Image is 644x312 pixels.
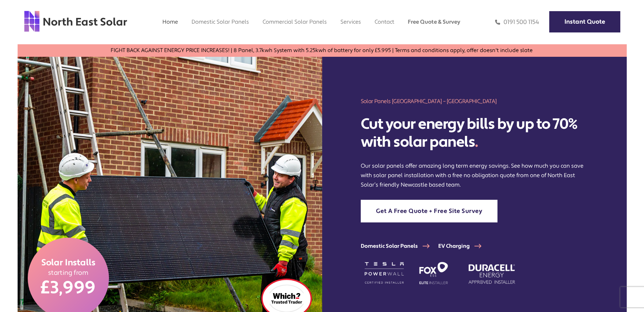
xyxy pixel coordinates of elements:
[475,133,478,151] span: .
[41,277,96,299] span: £3,999
[48,268,89,277] span: starting from
[361,243,438,249] a: Domestic Solar Panels
[263,18,327,25] a: Commercial Solar Panels
[438,243,490,249] a: EV Charging
[24,10,128,32] img: north east solar logo
[549,11,620,32] a: Instant Quote
[361,200,498,222] a: Get A Free Quote + Free Site Survey
[192,18,249,25] a: Domestic Solar Panels
[361,161,588,190] p: Our solar panels offer amazing long term energy savings. See how much you can save with solar pan...
[495,18,539,26] a: 0191 500 1154
[495,18,500,26] img: phone icon
[361,97,588,105] h1: Solar Panels [GEOGRAPHIC_DATA] – [GEOGRAPHIC_DATA]
[340,18,361,25] a: Services
[361,115,588,151] h2: Cut your energy bills by up to 70% with solar panels
[375,18,394,25] a: Contact
[162,18,178,25] a: Home
[408,18,460,25] a: Free Quote & Survey
[41,257,95,269] span: Solar Installs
